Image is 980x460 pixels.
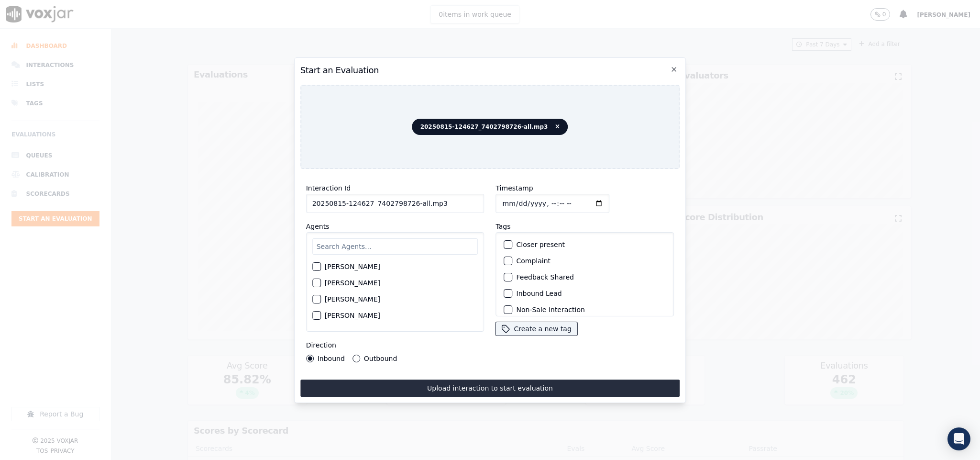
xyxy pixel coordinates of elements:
[517,274,574,280] label: Feedback Shared
[325,263,380,270] label: [PERSON_NAME]
[517,241,565,248] label: Closer present
[496,223,511,230] label: Tags
[517,258,551,264] label: Complaint
[300,64,680,77] h2: Start an Evaluation
[412,119,568,135] span: 20250815-124627_7402798726-all.mp3
[364,355,397,362] label: Outbound
[496,184,533,192] label: Timestamp
[947,427,970,450] div: Open Intercom Messenger
[496,322,577,336] button: Create a new tag
[306,223,330,230] label: Agents
[306,194,484,213] input: reference id, file name, etc
[300,380,680,397] button: Upload interaction to start evaluation
[325,280,380,286] label: [PERSON_NAME]
[325,312,380,319] label: [PERSON_NAME]
[306,341,336,349] label: Direction
[517,306,585,313] label: Non-Sale Interaction
[517,290,562,297] label: Inbound Lead
[325,296,380,303] label: [PERSON_NAME]
[312,238,478,255] input: Search Agents...
[306,184,351,192] label: Interaction Id
[318,355,345,362] label: Inbound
